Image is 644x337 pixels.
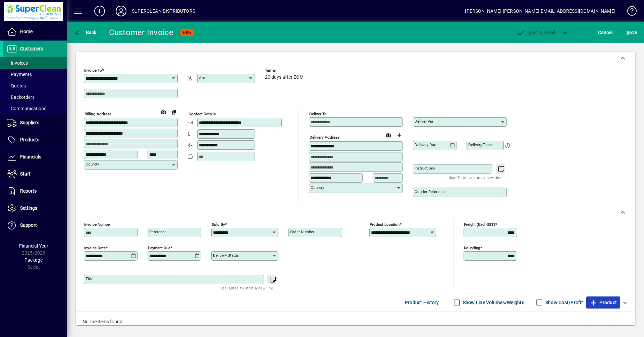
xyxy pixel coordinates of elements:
span: ost & Email [517,30,555,35]
span: Financials [20,154,41,159]
button: Product History [402,296,442,309]
mat-label: Country [86,162,99,166]
a: Staff [3,166,67,183]
span: Terms [265,68,305,73]
span: Suppliers [20,120,39,125]
div: Customer Invoice [109,27,174,38]
a: Settings [3,200,67,217]
a: Payments [3,69,67,80]
span: Back [74,30,97,35]
button: Add [89,5,110,17]
a: Communications [3,103,67,114]
mat-label: Attn [199,75,206,80]
button: Profile [110,5,132,17]
button: Back [72,26,98,39]
span: Product History [405,297,439,308]
a: View on map [383,130,394,140]
mat-label: Delivery status [213,253,239,258]
span: Package [24,257,43,263]
span: ave [627,27,637,38]
span: Product [590,297,617,308]
span: Settings [20,205,37,211]
app-page-header-button: Back [67,26,104,39]
a: View on map [158,106,169,117]
mat-label: Deliver To [309,112,327,116]
span: Financial Year [19,243,48,249]
span: Payments [7,72,32,77]
span: 20 days after EOM [265,75,304,80]
a: Backorders [3,91,67,103]
mat-label: Instructions [415,166,435,171]
mat-label: Freight (excl GST) [464,222,495,227]
mat-label: Delivery time [468,142,492,147]
mat-label: Invoice number [84,222,111,227]
span: Customers [20,46,43,51]
a: Products [3,132,67,148]
mat-label: Title [86,276,93,281]
label: Show Cost/Profit [544,299,583,306]
span: Reports [20,188,37,194]
button: Copy to Delivery address [169,107,179,117]
button: Product [586,296,620,309]
mat-label: Reference [149,229,166,234]
span: Communications [7,106,46,111]
a: Quotes [3,80,67,91]
button: Cancel [596,26,614,39]
mat-label: Invoice To [84,68,102,73]
mat-hint: Use 'Enter' to start a new line [449,174,501,181]
a: Invoices [3,57,67,69]
span: Home [20,29,33,34]
mat-label: Product location [370,222,399,227]
a: Reports [3,183,67,200]
button: Post & Email [513,26,559,39]
span: Invoices [7,60,28,66]
span: NEW [183,30,192,35]
span: Products [20,137,39,142]
a: Support [3,217,67,234]
button: Choose address [394,130,405,141]
span: Cancel [598,27,613,38]
span: S [627,30,629,35]
a: Suppliers [3,115,67,131]
a: Financials [3,149,67,165]
mat-label: Deliver via [415,119,433,124]
mat-label: Sold by [212,222,225,227]
mat-label: Invoice date [84,246,106,250]
span: Staff [20,171,31,177]
div: [PERSON_NAME] [PERSON_NAME][EMAIL_ADDRESS][DOMAIN_NAME] [465,6,615,16]
mat-label: Rounding [464,246,480,250]
div: SUPERCLEAN DISTRIBUTORS [132,6,195,16]
a: Home [3,23,67,40]
mat-label: Delivery date [415,142,437,147]
mat-label: Payment due [148,246,170,250]
mat-label: Country [311,185,324,190]
a: Knowledge Base [622,1,636,23]
button: Save [625,26,639,39]
div: No line items found [76,312,635,332]
span: Quotes [7,83,26,88]
span: Backorders [7,94,35,100]
mat-hint: Use 'Enter' to start a new line [220,284,273,292]
mat-label: Order number [290,229,314,234]
span: P [528,30,531,35]
span: Support [20,222,37,228]
mat-label: Courier Reference [415,189,445,194]
label: Show Line Volumes/Weights [462,299,524,306]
